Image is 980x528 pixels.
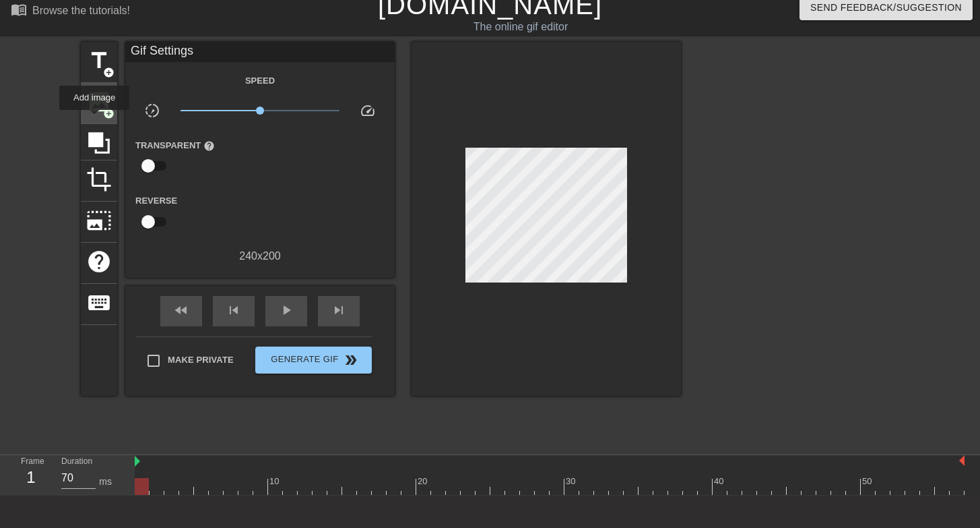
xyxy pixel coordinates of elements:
span: photo_size_select_large [86,208,112,233]
div: ms [99,475,112,489]
div: 40 [714,475,726,488]
span: slow_motion_video [144,102,160,119]
span: skip_next [331,302,347,318]
label: Duration [61,458,92,466]
label: Transparent [135,139,215,152]
span: double_arrow [343,352,359,368]
div: 240 x 200 [125,248,395,264]
span: help [203,140,215,152]
div: 1 [21,465,41,490]
span: Make Private [168,353,234,367]
div: The online gif editor [333,19,708,35]
div: 10 [269,475,282,488]
label: Reverse [135,194,177,208]
span: play_arrow [278,302,294,318]
div: 30 [566,475,578,488]
span: skip_previous [226,302,242,318]
div: Gif Settings [125,42,395,62]
label: Speed [245,74,275,88]
span: speed [360,102,376,119]
a: Browse the tutorials! [11,1,130,22]
span: add_circle [103,108,115,119]
span: add_circle [103,67,115,78]
span: crop [86,167,112,192]
img: bound-end.png [959,455,965,466]
div: 20 [418,475,430,488]
span: fast_rewind [173,302,189,318]
span: menu_book [11,1,27,18]
div: 50 [862,475,874,488]
button: Generate Gif [255,347,372,374]
div: Frame [11,455,51,494]
span: help [86,249,112,274]
span: keyboard [86,290,112,316]
span: Generate Gif [261,352,366,368]
span: image [86,89,112,115]
span: title [86,48,112,74]
div: Browse the tutorials! [32,5,130,16]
